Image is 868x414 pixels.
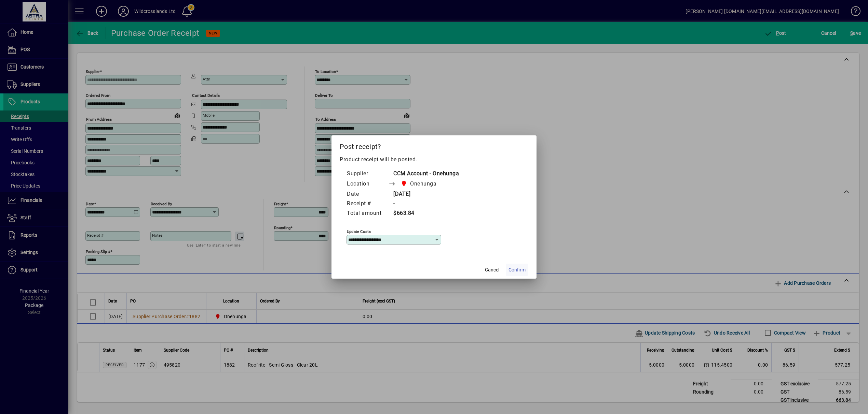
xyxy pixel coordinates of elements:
h2: Post receipt? [331,135,537,155]
td: $663.84 [388,209,459,218]
span: Confirm [508,266,526,273]
td: Total amount [347,209,388,218]
button: Confirm [506,264,528,276]
td: - [388,199,459,209]
button: Cancel [481,264,503,276]
td: Date [347,190,388,199]
td: [DATE] [388,190,459,199]
mat-label: Update costs [347,229,371,234]
td: Receipt # [347,199,388,209]
span: Onehunga [410,180,436,188]
p: Product receipt will be posted. [340,156,528,164]
td: CCM Account - Onehunga [388,169,459,179]
td: Location [347,179,388,190]
td: Supplier [347,169,388,179]
span: Cancel [485,266,499,273]
span: Onehunga [399,179,439,189]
